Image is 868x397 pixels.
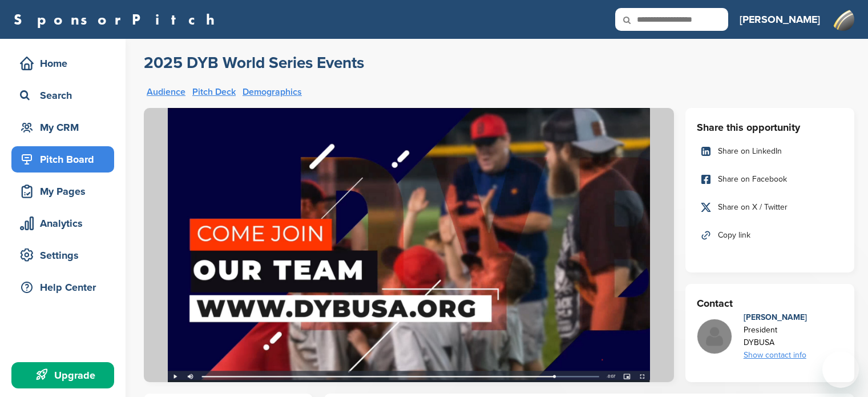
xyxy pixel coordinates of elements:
div: Search [17,85,114,106]
a: Audience [147,87,185,97]
div: Pitch Board [17,149,114,170]
a: Upgrade [11,362,114,388]
a: Share on LinkedIn [697,139,843,163]
a: Share on Facebook [697,167,843,191]
div: [PERSON_NAME] [744,311,807,324]
div: Help Center [17,277,114,298]
a: Pitch Board [11,146,114,173]
span: Share on LinkedIn [718,145,782,158]
div: President [744,324,807,336]
a: Home [11,50,114,77]
a: Analytics [11,210,114,236]
a: Share on X / Twitter [697,195,843,219]
div: Show contact info [744,349,807,362]
span: Share on Facebook [718,173,787,186]
div: Home [17,53,114,74]
div: DYBUSA [744,336,807,349]
a: Copy link [697,223,843,247]
h3: Share this opportunity [697,119,843,135]
div: Settings [17,245,114,266]
a: Search [11,82,114,109]
a: Help Center [11,274,114,300]
div: Analytics [17,213,114,234]
span: Share on X / Twitter [718,201,788,214]
a: My Pages [11,178,114,204]
a: Demographics [243,87,302,97]
img: Sponsorpitch & [144,108,674,382]
a: Settings [11,242,114,268]
span: Copy link [718,229,750,242]
a: SponsorPitch [14,12,222,27]
a: Pitch Deck [192,87,236,97]
h3: [PERSON_NAME] [740,11,820,27]
img: Missing [697,319,732,354]
iframe: Buton lansare fereastră mesagerie [822,351,859,388]
a: [PERSON_NAME] [740,7,820,32]
h3: Contact [697,295,843,311]
a: My CRM [11,114,114,141]
div: My Pages [17,181,114,202]
a: 2025 DYB World Series Events [144,53,364,73]
div: Upgrade [17,365,114,386]
div: My CRM [17,117,114,138]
